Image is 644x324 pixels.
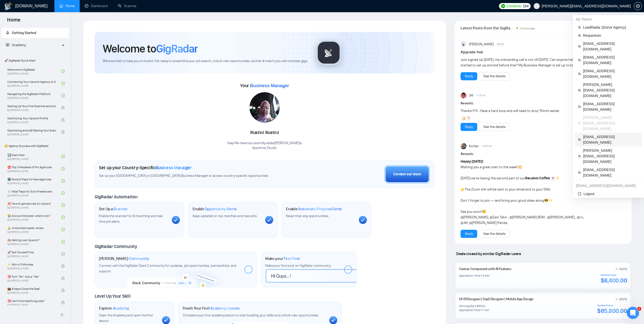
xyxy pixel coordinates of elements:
a: 🔓 Unblocked cases: reviewBy[PERSON_NAME] [7,224,61,235]
a: 😭 Account blocked: what to do?By[PERSON_NAME] [7,212,61,223]
span: [PERSON_NAME][EMAIL_ADDRESS][DOMAIN_NAME] [583,115,639,131]
img: 1699272466416-IMG-20231025-WA0010.jpg [250,92,280,123]
div: My Teams [573,15,644,23]
div: Rustini Rustini [227,128,302,137]
a: See the details [483,231,506,237]
span: Connect with the GigRadar Slack Community for updates, job opportunities, partnerships, and support. [99,263,236,273]
span: lock [61,106,65,109]
span: Home [3,16,25,27]
a: 🙈 Getting over Upwork?By[PERSON_NAME] [7,236,61,247]
span: LeadRadar (Donor Agency) [583,25,639,30]
iframe: Intercom live chat [627,307,639,319]
span: logout [578,192,581,196]
a: Welcome to GigRadarBy[PERSON_NAME] [7,66,61,77]
span: 10:35 AM [482,144,492,148]
span: Level Up Your Skill [95,293,130,299]
span: Business Manager [250,83,289,88]
div: Thanks! FYI - Have a hard stop and will need to drop 15mim earlier [461,108,592,114]
span: Logout [578,191,639,197]
span: check-circle [61,69,65,73]
span: First Post [284,256,300,261]
span: Complete your first academy lesson to start building your skills and unlock new opportunities. [183,313,319,317]
a: ☠️ Fatal Traps for Solo FreelancersBy[PERSON_NAME] [7,187,61,199]
span: team [578,155,581,158]
span: [PERSON_NAME][EMAIL_ADDRESS][DOMAIN_NAME] [583,148,639,164]
span: 💥 [518,165,522,169]
span: Optimizing and A/B Testing Your Scanner for Better Results [7,128,56,133]
span: GigRadar Automation [95,194,137,200]
span: team [578,59,581,62]
span: team [578,45,581,48]
strong: Random Coffee [525,176,550,180]
div: Application Time [459,308,480,312]
div: 1 min [483,308,489,312]
a: homeHome [59,4,75,8]
span: By [PERSON_NAME] [7,291,56,294]
img: JM [461,92,467,99]
h1: # events [461,151,626,157]
span: Make your first post on GigRadar community. [265,263,331,268]
div: $85,800.00 [597,307,627,315]
span: Academy [12,43,26,47]
span: Academy Lesson [210,306,240,311]
img: gigradar-logo.png [316,40,341,65]
span: By [PERSON_NAME] [7,121,56,124]
div: Winning Bid [459,304,474,308]
span: ☺️ [482,209,486,214]
a: Reply [465,124,473,130]
h1: Set up your Country-Specific [99,165,192,170]
h1: Make your [265,256,300,261]
span: By [PERSON_NAME] [7,279,56,282]
div: $ [477,304,479,308]
img: upwork-logo.png [501,4,505,8]
span: check-circle [61,240,65,243]
span: check-circle [61,203,65,207]
span: lock [61,301,65,304]
span: By [PERSON_NAME] [7,109,56,112]
span: Optimizing Your Upwork Profile [7,116,56,121]
span: Korlan [469,143,479,149]
img: slackcommunity-bg.png [127,264,224,287]
div: Yaay! We have successfully added [PERSON_NAME] to [227,141,302,150]
a: setting [634,4,642,8]
span: 164 [523,3,528,9]
span: [EMAIL_ADDRESS][DOMAIN_NAME] [583,68,639,79]
span: team [578,171,581,174]
span: 1 [637,307,641,311]
span: Latest Posts from the GigRadar Community [461,25,515,31]
button: See the details [479,230,510,238]
span: Requestum [583,33,639,38]
span: lock [61,264,65,268]
span: team [578,34,581,37]
a: See the details [483,124,506,130]
a: Connecting Your Upwork Agency to GigRadarBy[PERSON_NAME] [7,78,61,89]
div: Just signed up [DATE], my onboarding call is not till [DATE]. Can anyone help me to get started t... [461,57,592,68]
img: Korlan [461,143,467,149]
a: 1️⃣ Start HereBy[PERSON_NAME] [7,151,61,162]
h1: # events [461,101,626,106]
span: 3 hours ago [520,27,535,30]
a: searchScanner [118,4,137,8]
span: 🎯 Turn “No” into a “Yes” [7,274,56,279]
span: user [535,4,538,8]
a: Navigating the GigRadar PlatformBy[PERSON_NAME] [7,90,61,101]
span: GigRadar Community [95,244,137,249]
span: We're excited to have you on board. Get ready to streamline your job search, unlock new opportuni... [103,59,308,64]
span: Your [240,83,289,88]
button: Contact our team [384,165,430,184]
h1: # gigradar-hub [461,49,626,55]
h1: Finish Your First [183,306,240,311]
div: [DATE] [619,297,627,301]
a: 🌚 Rookie Traps for New AgenciesBy[PERSON_NAME] [7,175,61,186]
h1: [PERSON_NAME] [99,256,149,261]
span: check-circle [61,216,65,219]
span: ✨ [548,198,553,203]
span: check-circle [61,179,65,183]
span: 😎 [544,198,548,203]
span: [EMAIL_ADDRESS][DOMAIN_NAME] [583,41,639,52]
span: fund-projection-screen [6,43,9,47]
span: [DATE] [497,42,504,47]
span: team [578,26,581,29]
span: [PERSON_NAME][EMAIL_ADDRESS][DOMAIN_NAME] [583,82,639,99]
p: Apptimist Studio . [227,146,302,150]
